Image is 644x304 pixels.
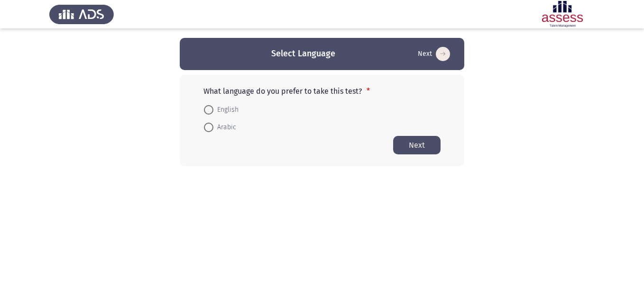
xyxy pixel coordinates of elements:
button: Start assessment [393,136,441,154]
span: English [213,104,239,116]
img: Assessment logo of ASSESS Employability - EBI [530,1,595,27]
span: Arabic [213,122,236,133]
img: Assess Talent Management logo [49,1,114,27]
p: What language do you prefer to take this test? [203,87,441,96]
h3: Select Language [271,48,335,60]
button: Start assessment [415,46,453,62]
